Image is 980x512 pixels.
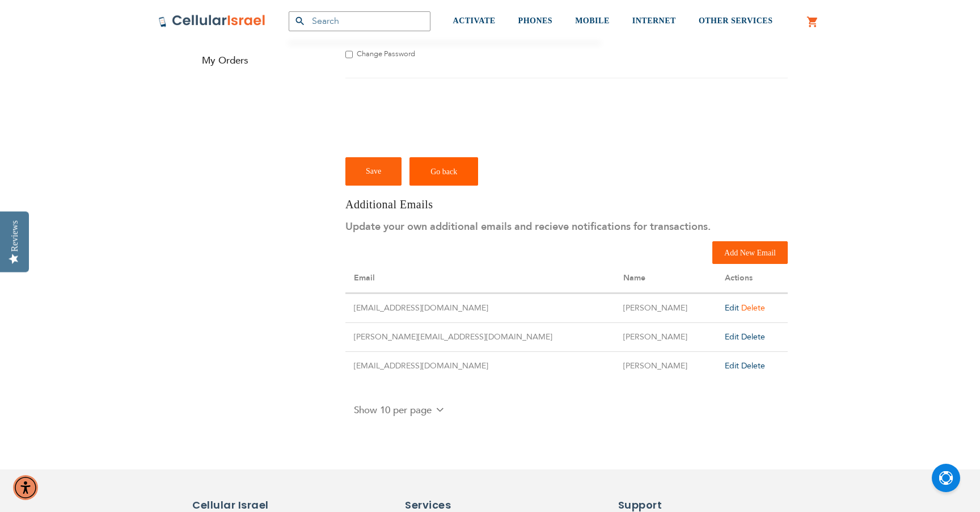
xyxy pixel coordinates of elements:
span: Save [366,167,381,175]
iframe: reCAPTCHA [345,90,518,134]
div: Accessibility Menu [13,475,38,500]
td: [PERSON_NAME] [615,352,716,381]
a: My Orders [192,54,328,67]
button: Add New Email [712,241,788,264]
p: Update your own additional emails and recieve notifications for transactions. [345,218,788,236]
h3: Additional Emails [345,197,788,212]
a: Delete [741,360,765,371]
input: Search [289,11,430,31]
th: Name [615,264,716,293]
a: Delete [741,303,765,313]
th: Email [345,264,615,293]
a: Edit [725,360,739,371]
span: INTERNET [632,16,676,25]
span: Change Password [357,49,415,59]
span: Go back [430,167,457,176]
img: Cellular Israel Logo [158,14,266,28]
div: Reviews [10,220,20,251]
span: Add New Email [724,249,776,257]
td: [EMAIL_ADDRESS][DOMAIN_NAME] [345,352,615,381]
td: [PERSON_NAME] [615,294,716,323]
span: OTHER SERVICES [699,16,773,25]
button: Save [345,157,402,186]
td: [EMAIL_ADDRESS][DOMAIN_NAME] [345,294,615,323]
input: Change Password [345,49,353,60]
a: Edit [725,331,739,342]
a: Go back [409,157,478,186]
th: Actions [716,264,788,293]
a: Delete [741,331,765,342]
td: [PERSON_NAME] [615,323,716,352]
td: [PERSON_NAME][EMAIL_ADDRESS][DOMAIN_NAME] [345,323,615,352]
span: MOBILE [575,16,610,25]
a: Edit [725,303,739,313]
span: PHONES [518,16,553,25]
span: ACTIVATE [453,16,496,25]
